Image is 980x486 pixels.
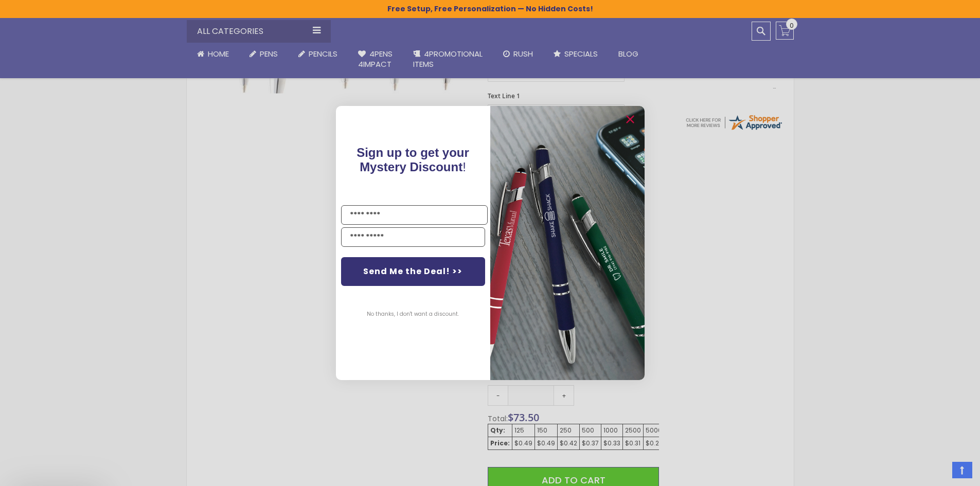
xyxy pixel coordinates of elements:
button: No thanks, I don't want a discount. [362,301,464,327]
input: YOUR EMAIL [341,227,485,247]
span: Sign up to get your Mystery Discount [357,146,469,174]
span: ! [357,146,469,174]
button: Send Me the Deal! >> [341,257,485,286]
button: Close dialog [622,111,638,128]
iframe: Google Customer Reviews [895,458,980,486]
img: 081b18bf-2f98-4675-a917-09431eb06994.jpeg [490,106,645,380]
